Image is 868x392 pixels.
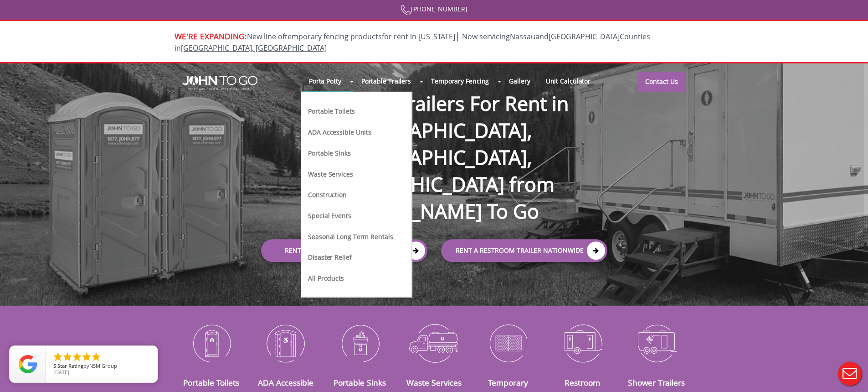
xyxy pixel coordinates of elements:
[91,351,102,362] li: 
[307,148,352,157] a: Portable Sinks
[423,71,497,91] a: Temporary Fencing
[53,369,69,376] span: [DATE]
[637,72,686,92] a: Contact Us
[307,210,352,220] a: Special Events
[19,355,37,373] img: Review Rating
[252,61,616,225] h1: Bathroom Trailers For Rent in [GEOGRAPHIC_DATA], [GEOGRAPHIC_DATA], [GEOGRAPHIC_DATA] from [PERSO...
[401,5,467,13] a: [PHONE_NUMBER]
[441,239,607,262] a: rent a RESTROOM TRAILER Nationwide
[57,362,83,369] span: Star Rating
[307,169,354,178] a: Waste Services
[181,319,242,367] img: Portable-Toilets-icon_N.png
[261,239,427,262] a: Rent a Porta Potty Locally
[175,31,650,53] span: New line of for rent in [US_STATE]
[255,319,316,367] img: ADA-Accessible-Units-icon_N.png
[307,252,353,261] a: Disaster Relief
[53,362,56,369] span: 5
[307,231,394,241] a: Seasonal Long Term Rentals
[89,362,117,369] span: NSM Group
[307,189,348,199] a: Construction
[329,319,390,367] img: Portable-Sinks-icon_N.png
[307,106,355,115] a: Portable Toilets
[62,351,73,362] li: 
[552,319,613,367] img: Restroom-Trailers-icon_N.png
[832,355,868,392] button: Live Chat
[81,351,92,362] li: 
[627,319,687,367] img: Shower-Trailers-icon_N.png
[628,377,685,388] a: Shower Trailers
[72,351,82,362] li: 
[285,31,382,42] a: temporary fencing products
[182,76,257,90] img: JOHN to go
[549,31,620,42] a: [GEOGRAPHIC_DATA]
[307,273,345,282] a: All Products
[406,377,462,388] a: Waste Services
[52,351,63,362] li: 
[53,363,150,370] span: by
[301,71,349,91] a: Porta Potty
[183,377,239,388] a: Portable Toilets
[354,71,419,91] a: Portable Trailers
[175,31,650,53] span: Now servicing and Counties in
[501,71,538,91] a: Gallery
[175,31,247,42] span: WE'RE EXPANDING:
[334,377,386,388] a: Portable Sinks
[181,43,327,53] a: [GEOGRAPHIC_DATA], [GEOGRAPHIC_DATA]
[538,71,599,91] a: Unit Calculator
[478,319,539,367] img: Temporary-Fencing-cion_N.png
[510,31,535,42] a: Nassau
[404,319,464,367] img: Waste-Services-icon_N.png
[307,127,372,136] a: ADA Accessible Units
[455,30,460,42] span: |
